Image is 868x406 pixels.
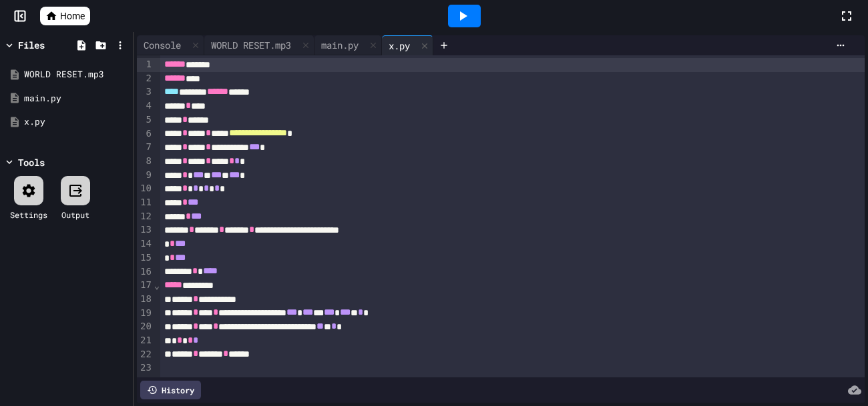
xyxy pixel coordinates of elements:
div: History [140,381,201,399]
div: 21 [137,334,154,348]
span: Fold line [154,280,160,291]
div: 8 [137,155,154,169]
div: 14 [137,237,154,251]
div: 13 [137,223,154,237]
div: Output [61,209,89,221]
div: WORLD RESET.mp3 [204,35,314,55]
div: Tools [18,155,45,169]
div: WORLD RESET.mp3 [204,38,298,52]
div: 16 [137,265,154,279]
div: 5 [137,113,154,127]
div: 9 [137,169,154,183]
a: Home [40,7,90,25]
div: Files [18,38,45,52]
div: 7 [137,141,154,155]
div: x.py [382,35,433,55]
div: 1 [137,58,154,72]
div: 23 [137,361,154,375]
div: 12 [137,210,154,224]
div: x.py [382,39,417,53]
div: 17 [137,279,154,293]
div: 10 [137,182,154,196]
div: 3 [137,85,154,99]
span: Home [60,9,85,23]
div: 4 [137,99,154,113]
div: main.py [24,92,128,105]
div: x.py [24,115,128,129]
div: Console [137,38,188,52]
div: 20 [137,320,154,334]
div: 6 [137,127,154,141]
div: Settings [10,209,47,221]
div: 2 [137,72,154,86]
div: main.py [314,38,365,52]
div: 11 [137,196,154,210]
div: 22 [137,348,154,362]
div: 18 [137,293,154,307]
div: 19 [137,307,154,321]
div: WORLD RESET.mp3 [24,68,128,81]
div: Console [137,35,204,55]
div: main.py [314,35,382,55]
div: 15 [137,251,154,265]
